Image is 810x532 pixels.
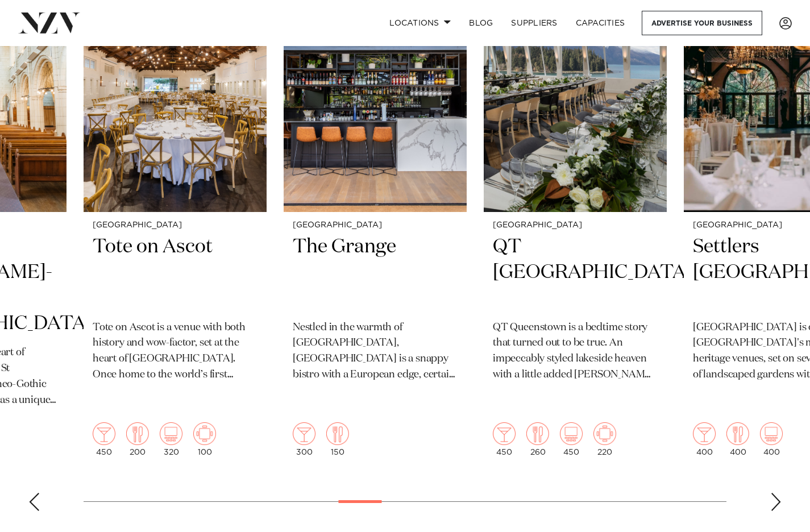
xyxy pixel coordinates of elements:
[693,422,716,456] div: 400
[760,422,783,456] div: 400
[293,320,458,384] p: Nestled in the warmth of [GEOGRAPHIC_DATA], [GEOGRAPHIC_DATA] is a snappy bistro with a European ...
[593,422,616,456] div: 220
[560,422,583,445] img: theatre.png
[326,422,349,456] div: 150
[460,11,502,35] a: BLOG
[126,422,149,445] img: dining.png
[502,11,566,35] a: SUPPLIERS
[693,422,716,445] img: cocktail.png
[293,234,458,311] h2: The Grange
[493,422,516,456] div: 450
[126,422,149,456] div: 200
[93,320,257,384] p: Tote on Ascot is a venue with both history and wow-factor, set at the heart of [GEOGRAPHIC_DATA]....
[567,11,634,35] a: Capacities
[93,422,115,445] img: cocktail.png
[93,234,257,311] h2: Tote on Ascot
[93,221,257,230] small: [GEOGRAPHIC_DATA]
[160,422,182,456] div: 320
[493,234,658,311] h2: QT [GEOGRAPHIC_DATA]
[193,422,216,445] img: meeting.png
[642,11,762,35] a: Advertise your business
[193,422,216,456] div: 100
[760,422,783,445] img: theatre.png
[526,422,549,445] img: dining.png
[593,422,616,445] img: meeting.png
[493,320,658,384] p: QT Queenstown is a bedtime story that turned out to be true. An impeccably styled lakeside heaven...
[726,422,749,445] img: dining.png
[18,13,80,33] img: nzv-logo.png
[560,422,583,456] div: 450
[160,422,182,445] img: theatre.png
[293,422,315,456] div: 300
[93,422,115,456] div: 450
[526,422,549,456] div: 260
[380,11,460,35] a: Locations
[493,221,658,230] small: [GEOGRAPHIC_DATA]
[293,422,315,445] img: cocktail.png
[493,422,516,445] img: cocktail.png
[326,422,349,445] img: dining.png
[293,221,458,230] small: [GEOGRAPHIC_DATA]
[726,422,749,456] div: 400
